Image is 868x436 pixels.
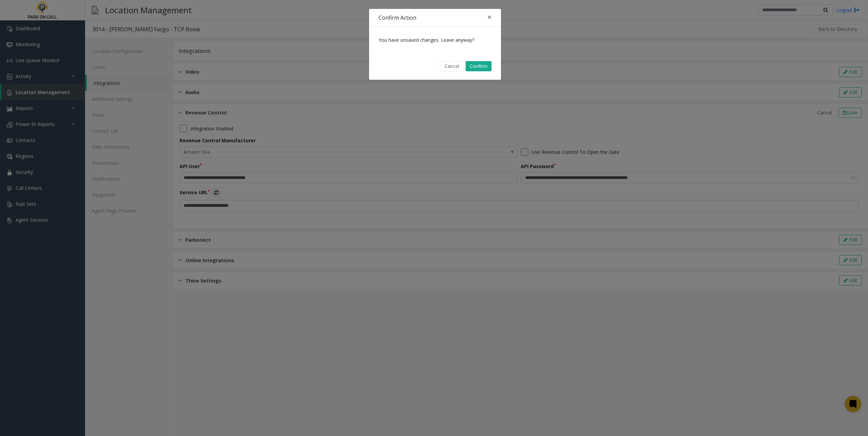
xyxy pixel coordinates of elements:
button: Cancel [440,61,464,71]
div: You have unsaved changes. Leave anyway? [369,27,501,53]
h4: Confirm Action [379,14,416,22]
button: Close [483,9,496,25]
button: Confirm [466,61,491,71]
span: × [487,12,491,22]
